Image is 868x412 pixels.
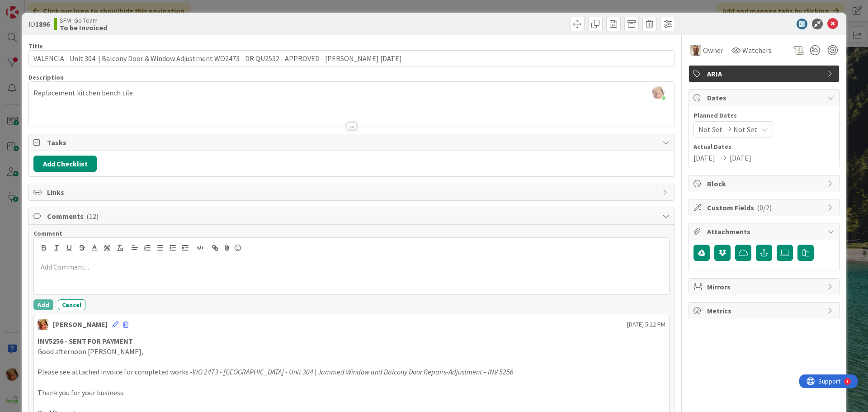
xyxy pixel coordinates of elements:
img: SD [690,45,701,56]
span: SFM -Go Team [60,17,107,24]
span: Actual Dates [693,142,835,152]
b: 1896 [35,19,50,28]
span: Dates [707,92,823,103]
span: ID [28,19,50,29]
span: Not Set [733,124,757,135]
p: Thank you for your business. [38,388,665,398]
span: Custom Fields [707,202,823,213]
span: Metrics [707,305,823,316]
b: To be Invoiced [60,24,107,31]
span: Owner [703,45,723,56]
div: [PERSON_NAME] [53,319,108,330]
span: ARIA [707,68,823,79]
span: Comment [33,229,62,237]
span: ( 0/2 ) [757,203,772,212]
span: Tasks [47,137,658,148]
span: Support [19,1,41,12]
strong: INV5256 - SENT FOR PAYMENT [38,336,133,346]
span: [DATE] [693,152,715,163]
label: Title [28,42,43,50]
span: Block [707,178,823,189]
span: [DATE] [730,152,751,163]
button: Cancel [58,299,85,310]
img: KD [38,319,48,330]
p: Replacement kitchen bench tile [33,88,670,98]
button: Add Checklist [33,156,97,172]
span: Planned Dates [693,111,835,120]
span: Links [47,187,658,198]
em: WO 2473 - [GEOGRAPHIC_DATA] - Unit 304 | Jammed Window and Balcony Door Repairs-Adjustment – INV ... [193,367,514,376]
img: KiSwxcFcLogleto2b8SsqFMDUcOqpmCz.jpg [652,86,665,99]
div: 1 [47,4,49,11]
p: Good afternoon [PERSON_NAME], [38,346,665,357]
span: Mirrors [707,281,823,292]
span: Description [28,73,64,81]
span: Attachments [707,226,823,237]
span: [DATE] 5:22 PM [627,320,665,329]
span: Watchers [742,45,772,56]
button: Add [33,299,53,310]
span: Not Set [698,124,722,135]
p: Please see attached invoice for completed works - [38,367,665,377]
span: Comments [47,211,658,222]
span: ( 12 ) [86,212,99,221]
input: type card name here... [28,50,675,66]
